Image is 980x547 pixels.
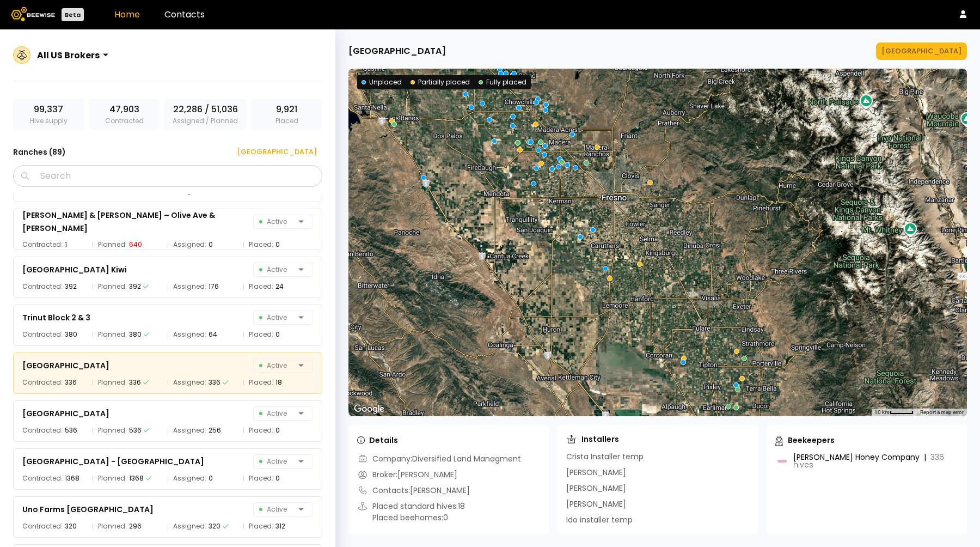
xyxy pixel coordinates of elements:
span: Planned: [98,473,127,484]
span: Planned: [98,329,127,340]
div: 0 [275,425,280,436]
span: Active [259,359,294,372]
span: 10 km [874,409,890,415]
div: [GEOGRAPHIC_DATA] [22,359,109,372]
span: Placed: [249,239,273,250]
button: [GEOGRAPHIC_DATA] [876,42,967,60]
div: [GEOGRAPHIC_DATA] Kiwi [22,263,127,276]
div: [GEOGRAPHIC_DATA] [22,407,109,420]
div: [GEOGRAPHIC_DATA] [881,46,961,57]
div: 380 [129,329,142,340]
div: Company: Diversified Land Managment [357,453,521,465]
span: Active [259,215,294,228]
div: 0 [275,239,280,250]
div: Unplaced [362,77,402,87]
span: Placed: [249,521,273,532]
span: 22,286 / 51,036 [173,103,238,116]
span: Active [259,263,294,276]
div: Contacts: [PERSON_NAME] [357,485,470,496]
span: Contracted: [22,239,63,250]
span: Placed: [249,377,273,388]
div: Beta [62,8,84,21]
div: Partially placed [411,77,470,87]
span: Placed: [249,329,273,340]
div: 392 [129,281,141,292]
div: 0 [275,329,280,340]
span: Contracted: [22,329,63,340]
div: 64 [209,329,217,340]
span: Assigned: [173,473,206,484]
div: [GEOGRAPHIC_DATA] - [GEOGRAPHIC_DATA] [22,455,204,468]
span: Placed: [249,281,273,292]
span: Assigned: [173,377,206,388]
div: Crista Installer temp [566,451,644,463]
div: 256 [209,425,221,436]
div: [PERSON_NAME] & [PERSON_NAME] – Olive Ave & [PERSON_NAME] [22,209,253,235]
div: [GEOGRAPHIC_DATA] [348,45,446,58]
a: Report a map error [920,409,964,415]
span: Planned: [98,239,127,250]
span: Contracted: [22,425,63,436]
div: 312 [275,521,285,532]
div: 640 [129,239,142,250]
div: Uno Farms [GEOGRAPHIC_DATA] [22,503,154,516]
span: Placed: [249,425,273,436]
div: 536 [129,425,142,436]
img: Google [351,402,387,416]
span: Assigned: [173,521,206,532]
div: 336 [209,377,220,388]
div: 18 [275,377,282,388]
span: Active [259,503,294,516]
div: [PERSON_NAME] [566,467,626,478]
div: 320 [209,521,220,532]
a: Open this area in Google Maps (opens a new window) [351,402,387,416]
div: 380 [65,329,77,340]
div: 336 [65,377,77,388]
span: Assigned: [173,239,206,250]
span: 336 hives [793,452,944,470]
span: Contracted: [22,377,63,388]
a: Contacts [164,8,205,21]
div: Broker: [PERSON_NAME] [357,469,457,481]
div: 1 [65,239,67,250]
div: [PERSON_NAME] [566,483,626,494]
button: Map scale: 10 km per 40 pixels [871,409,917,416]
button: [GEOGRAPHIC_DATA] [224,143,322,161]
div: Beekeepers [775,435,835,446]
span: Active [259,455,294,468]
div: [PERSON_NAME] [566,499,626,510]
span: Contracted: [22,281,63,292]
div: Fully placed [479,77,526,87]
h3: Ranches ( 89 ) [13,144,66,160]
span: 99,337 [34,103,63,116]
span: Planned: [98,281,127,292]
span: Assigned: [173,329,206,340]
div: Installers [566,434,619,445]
span: 9,921 [276,103,297,116]
span: Planned: [98,521,127,532]
div: Assigned / Planned [164,99,247,130]
span: Active [259,311,294,324]
span: Planned: [98,425,127,436]
img: Beewise logo [11,7,55,21]
span: Active [259,407,294,420]
div: 24 [275,281,284,292]
div: 1368 [65,473,79,484]
div: 0 [209,239,213,250]
div: 0 [275,473,280,484]
div: 176 [209,281,219,292]
div: | [924,452,926,463]
div: [GEOGRAPHIC_DATA] [229,147,317,157]
div: Placed standard hives: 18 Placed beehomes: 0 [357,501,465,524]
span: Contracted: [22,473,63,484]
div: [PERSON_NAME] Honey Company [793,453,956,469]
div: 336 [129,377,141,388]
span: Assigned: [173,281,206,292]
span: Placed: [249,473,273,484]
span: Contracted: [22,521,63,532]
div: Hive supply [13,99,84,130]
div: Ido installer temp [566,514,633,526]
div: Trinut Block 2 & 3 [22,311,90,324]
div: All US Brokers [37,48,100,62]
div: 392 [65,281,77,292]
